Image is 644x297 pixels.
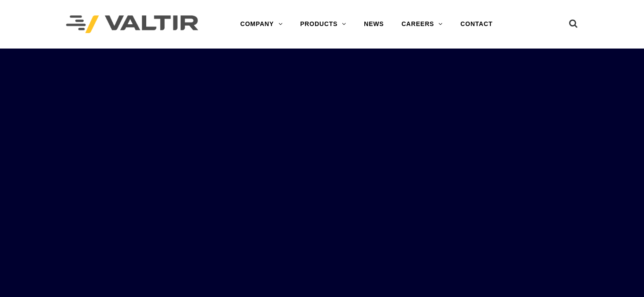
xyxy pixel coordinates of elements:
img: Valtir [66,15,198,34]
a: CONTACT [452,15,501,33]
a: CAREERS [392,15,452,33]
a: COMPANY [232,15,292,33]
a: PRODUCTS [291,15,355,33]
a: NEWS [355,15,392,33]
